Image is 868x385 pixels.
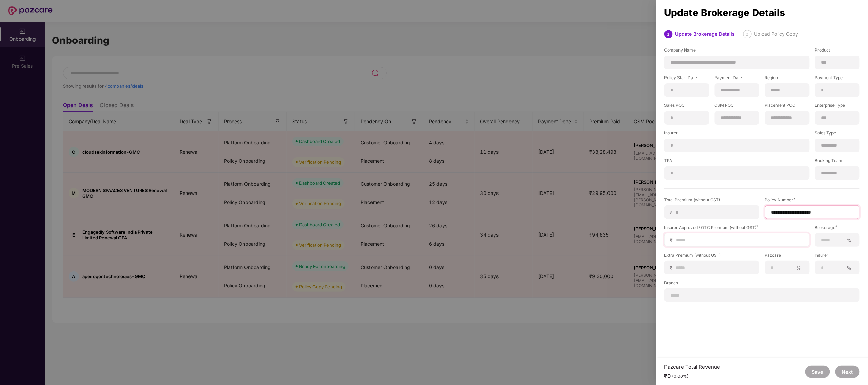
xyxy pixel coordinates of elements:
[664,9,860,16] div: Update Brokerage Details
[664,225,810,230] div: Insurer Approved / OTC Premium (without GST)
[746,32,749,37] span: 2
[664,280,860,288] label: Branch
[670,265,675,271] span: ₹
[815,102,860,111] label: Enterprise Type
[715,102,759,111] label: CSM POC
[815,225,860,230] div: Brokerage
[664,363,720,370] div: Pazcare Total Revenue
[815,130,860,139] label: Sales Type
[765,197,860,203] div: Policy Number
[805,366,830,378] button: Save
[664,158,810,166] label: TPA
[672,374,689,379] div: (0.00%)
[664,47,810,56] label: Company Name
[664,197,759,205] label: Total Premium (without GST)
[765,252,810,261] label: Pazcare
[844,265,854,271] span: %
[664,373,720,380] div: ₹0
[844,237,854,243] span: %
[664,75,709,83] label: Policy Start Date
[664,102,709,111] label: Sales POC
[835,366,860,378] button: Next
[815,47,860,56] label: Product
[670,209,675,216] span: ₹
[715,75,759,83] label: Payment Date
[765,75,810,83] label: Region
[667,32,670,37] span: 1
[675,30,735,38] div: Update Brokerage Details
[664,252,759,261] label: Extra Premium (without GST)
[794,265,804,271] span: %
[754,30,798,38] div: Upload Policy Copy
[664,130,810,139] label: Insurer
[815,252,860,261] label: Insurer
[815,75,860,83] label: Payment Type
[670,237,676,243] span: ₹
[765,102,810,111] label: Placement POC
[815,158,860,166] label: Booking Team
